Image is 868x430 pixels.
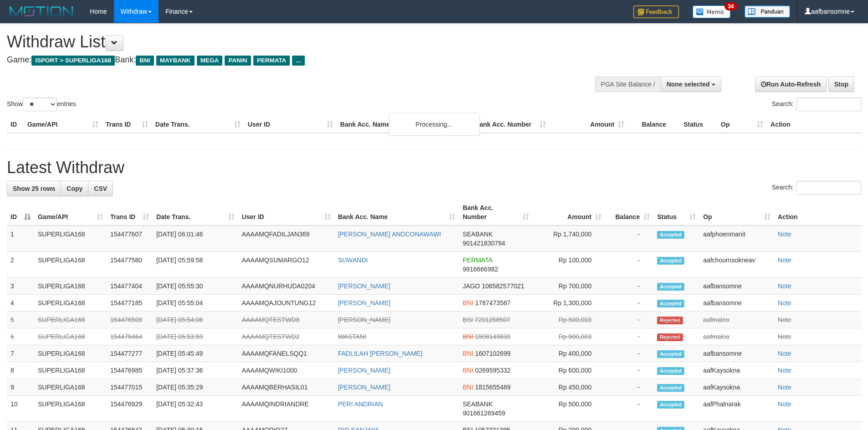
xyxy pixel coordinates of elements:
span: BNI [136,56,154,66]
th: Balance [628,116,680,133]
a: Note [778,400,791,408]
td: [DATE] 05:54:06 [153,312,238,328]
span: BNI [462,299,473,307]
th: Op [717,116,767,133]
td: AAAAMQSUMARGO12 [238,252,334,278]
td: AAAAMQNURHUDA0204 [238,278,334,295]
span: MEGA [197,56,223,66]
th: Bank Acc. Name [337,116,472,133]
td: aafbansomne [699,345,774,362]
td: [DATE] 05:35:29 [153,379,238,396]
td: - [605,312,653,328]
td: Rp 700,000 [533,278,605,295]
td: - [605,379,653,396]
td: [DATE] 05:53:59 [153,328,238,345]
span: BNI [462,350,473,357]
td: 154476929 [107,396,153,422]
span: Copy 1607102699 to clipboard [475,350,511,357]
span: Copy 1508149630 to clipboard [475,333,511,340]
a: Run Auto-Refresh [755,77,827,92]
h4: Game: Bank: [7,56,570,65]
h1: Latest Withdraw [7,159,861,177]
th: Amount [550,116,628,133]
td: 154476464 [107,328,153,345]
td: aafKaysokna [699,362,774,379]
div: PGA Site Balance / [595,77,661,92]
input: Search: [796,97,861,111]
td: SUPERLIGA168 [34,295,107,312]
label: Show entries [7,97,76,111]
th: Op: activate to sort column ascending [699,200,774,225]
span: PANIN [225,56,251,66]
label: Search: [772,181,861,195]
td: SUPERLIGA168 [34,396,107,422]
td: SUPERLIGA168 [34,362,107,379]
span: MAYBANK [156,56,195,66]
input: Search: [796,181,861,195]
th: Game/API: activate to sort column ascending [34,200,107,225]
a: Note [778,282,791,290]
td: Rp 500,003 [533,312,605,328]
a: SUWANDI [338,256,368,264]
td: AAAAMQTESTWD2 [238,328,334,345]
span: Copy 0269595332 to clipboard [475,367,511,374]
td: Rp 500,000 [533,396,605,422]
td: SUPERLIGA168 [34,312,107,328]
td: SUPERLIGA168 [34,328,107,345]
span: Accepted [657,257,684,265]
td: 154476985 [107,362,153,379]
a: PERI ANDRIAN [338,400,383,408]
td: 154477580 [107,252,153,278]
td: aafbansomne [699,295,774,312]
a: Note [778,316,791,323]
span: SEABANK [462,230,493,238]
a: [PERSON_NAME] [338,384,390,391]
span: Rejected [657,317,683,324]
span: ISPORT > SUPERLIGA168 [31,56,115,66]
td: 154477015 [107,379,153,396]
th: Amount: activate to sort column ascending [533,200,605,225]
td: [DATE] 05:55:04 [153,295,238,312]
span: Copy 901421830794 to clipboard [462,240,505,247]
a: Note [778,350,791,357]
td: AAAAMQBERHASIL01 [238,379,334,396]
th: User ID [244,116,337,133]
td: [DATE] 05:55:30 [153,278,238,295]
td: 5 [7,312,34,328]
td: [DATE] 06:01:46 [153,225,238,252]
td: AAAAMQFADILJAN369 [238,225,334,252]
span: Rejected [657,333,683,341]
span: PERMATA [253,56,290,66]
td: Rp 1,300,000 [533,295,605,312]
td: [DATE] 05:32:43 [153,396,238,422]
td: AAAAMQAJOUNTUNG12 [238,295,334,312]
span: PERMATA [462,256,492,264]
span: Copy 106582577021 to clipboard [482,282,524,290]
td: SUPERLIGA168 [34,278,107,295]
th: Action [767,116,861,133]
span: Copy 9916666982 to clipboard [462,266,498,273]
td: 1 [7,225,34,252]
td: [DATE] 05:45:49 [153,345,238,362]
td: - [605,252,653,278]
span: Accepted [657,231,684,239]
a: Note [778,256,791,264]
th: Status: activate to sort column ascending [653,200,699,225]
span: ... [292,56,304,66]
td: aafbansomne [699,278,774,295]
span: Copy [67,185,82,192]
td: SUPERLIGA168 [34,225,107,252]
td: aafphoenmanit [699,225,774,252]
td: Rp 450,000 [533,379,605,396]
td: AAAAMQFANELSQQ1 [238,345,334,362]
a: FADLILAH [PERSON_NAME] [338,350,422,357]
td: SUPERLIGA168 [34,379,107,396]
td: aafPhalnarak [699,396,774,422]
td: Rp 1,740,000 [533,225,605,252]
span: BNI [462,384,473,391]
a: Stop [828,77,854,92]
th: Bank Acc. Number [471,116,550,133]
th: User ID: activate to sort column ascending [238,200,334,225]
th: Bank Acc. Name: activate to sort column ascending [334,200,459,225]
a: Show 25 rows [7,181,61,196]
